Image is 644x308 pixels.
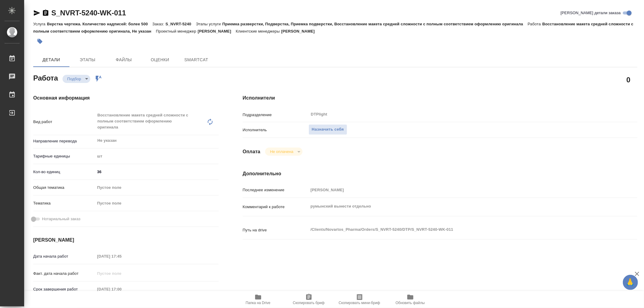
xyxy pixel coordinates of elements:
[33,200,95,206] p: Тематика
[42,216,80,222] span: Нотариальный заказ
[33,253,95,259] p: Дата начала работ
[561,10,621,16] span: [PERSON_NAME] детали заказа
[97,200,211,206] div: Пустое поле
[309,186,604,194] input: Пустое поле
[47,22,152,26] p: Верстка чертежа. Количество надписей: более 500
[196,22,223,26] p: Этапы услуги
[396,301,425,305] span: Обновить файлы
[528,22,543,26] p: Работа
[152,22,165,26] p: Заказ:
[246,301,271,305] span: Папка на Drive
[33,237,219,244] h4: [PERSON_NAME]
[312,126,344,133] span: Назначить себя
[33,94,219,102] h4: Основная информация
[33,119,95,125] p: Вид работ
[284,291,334,308] button: Скопировать бриф
[42,9,49,17] button: Скопировать ссылку
[198,29,236,33] p: [PERSON_NAME]
[236,29,281,33] p: Клиентские менеджеры
[33,271,95,277] p: Факт. дата начала работ
[268,149,295,154] button: Не оплачена
[97,185,211,191] div: Пустое поле
[33,169,95,175] p: Кол-во единиц
[243,204,309,210] p: Комментарий к работе
[95,167,219,176] input: ✎ Введи что-нибудь
[243,227,309,233] p: Путь на drive
[146,56,175,64] span: Оценки
[182,56,211,64] span: SmartCat
[95,198,219,208] div: Пустое поле
[243,148,261,155] h4: Оплата
[243,94,637,102] h4: Исполнители
[293,301,325,305] span: Скопировать бриф
[309,201,604,211] textarea: румынский вынести отдельно
[309,224,604,235] textarea: /Clients/Novartos_Pharma/Orders/S_NVRT-5240/DTP/S_NVRT-5240-WK-011
[265,148,302,156] div: Подбор
[626,75,630,85] h2: 0
[243,127,309,133] p: Исполнитель
[625,276,636,289] span: 🙏
[243,187,309,193] p: Последнее изменение
[33,72,58,83] h2: Работа
[95,285,148,294] input: Пустое поле
[33,185,95,191] p: Общая тематика
[623,275,638,290] button: 🙏
[51,9,126,17] a: S_NVRT-5240-WK-011
[109,56,138,64] span: Файлы
[281,29,319,33] p: [PERSON_NAME]
[37,56,66,64] span: Детали
[33,35,46,48] button: Добавить тэг
[66,76,83,81] button: Подбор
[33,153,95,159] p: Тарифные единицы
[33,138,95,144] p: Направление перевода
[222,22,527,26] p: Приемка разверстки, Подверстка, Приемка подверстки, Восстановление макета средней сложности с пол...
[385,291,436,308] button: Обновить файлы
[33,22,47,26] p: Услуга
[243,170,637,177] h4: Дополнительно
[33,9,40,17] button: Скопировать ссылку для ЯМессенджера
[233,291,284,308] button: Папка на Drive
[165,22,196,26] p: S_NVRT-5240
[73,56,102,64] span: Этапы
[243,112,309,118] p: Подразделение
[339,301,380,305] span: Скопировать мини-бриф
[95,252,148,261] input: Пустое поле
[62,75,90,83] div: Подбор
[95,151,219,161] div: шт
[95,183,219,193] div: Пустое поле
[33,286,95,292] p: Срок завершения работ
[334,291,385,308] button: Скопировать мини-бриф
[309,124,347,135] button: Назначить себя
[156,29,197,33] p: Проектный менеджер
[95,269,148,278] input: Пустое поле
